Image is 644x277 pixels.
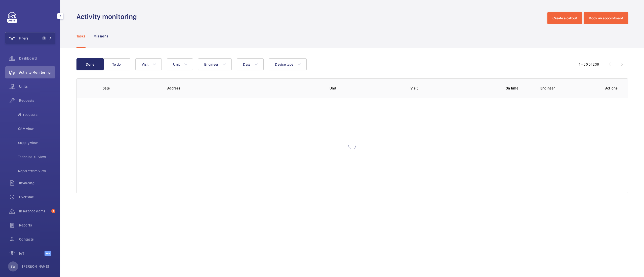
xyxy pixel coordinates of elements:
[579,62,599,67] div: 1 – 30 of 238
[584,12,628,24] button: Book an appointment
[19,195,55,200] span: Overtime
[22,264,49,269] p: [PERSON_NAME]
[492,86,532,91] p: On time
[76,58,104,70] button: Done
[19,180,55,186] span: Invoicing
[269,58,307,70] button: Device type
[19,56,55,61] span: Dashboard
[76,34,86,39] p: Tasks
[173,62,180,66] span: Unit
[19,223,55,228] span: Reports
[275,62,293,66] span: Device type
[19,98,55,103] span: Requests
[540,86,597,91] p: Engineer
[5,32,55,44] button: Filters1
[142,62,148,66] span: Visit
[547,12,582,24] button: Create a callout
[330,86,403,91] p: Unit
[102,86,159,91] p: Date
[19,36,28,41] span: Filters
[19,209,49,214] span: Insurance items
[18,154,55,159] span: Technical S. view
[167,58,193,70] button: Unit
[76,12,140,21] h1: Activity monitoring
[19,84,55,89] span: Units
[204,62,218,66] span: Engineer
[243,62,250,66] span: Date
[167,86,321,91] p: Address
[103,58,130,70] button: To do
[18,168,55,173] span: Repair team view
[18,112,55,117] span: All requests
[94,34,108,39] p: Missions
[135,58,162,70] button: Visit
[51,209,55,213] span: 1
[411,86,484,91] p: Visit
[42,36,46,40] span: 1
[605,86,618,91] p: Actions
[237,58,264,70] button: Date
[198,58,232,70] button: Engineer
[18,126,55,131] span: CSM view
[18,140,55,145] span: Supply view
[45,251,51,256] span: Beta
[19,251,45,256] span: IoT
[11,264,15,269] p: SW
[19,70,55,75] span: Activity Monitoring
[19,237,55,242] span: Contacts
